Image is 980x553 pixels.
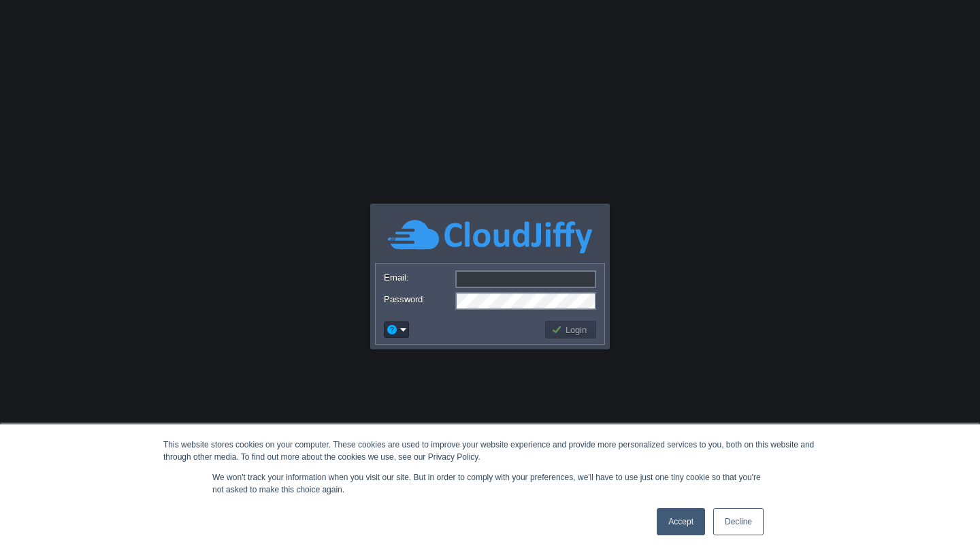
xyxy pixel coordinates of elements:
[388,218,592,255] img: CloudJiffy
[163,439,817,463] div: This website stores cookies on your computer. These cookies are used to improve your website expe...
[384,292,454,306] label: Password:
[384,270,454,285] label: Email:
[212,471,768,496] p: We won't track your information when you visit our site. But in order to comply with your prefere...
[551,323,591,336] button: Login
[657,508,705,535] a: Accept
[713,508,764,535] a: Decline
